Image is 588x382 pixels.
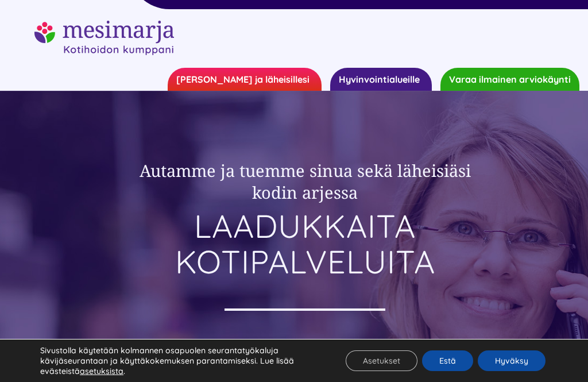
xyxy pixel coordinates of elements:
[128,209,482,279] h1: LAADUKKAITA KOTIPALVELUITA
[346,350,417,371] button: Asetukset
[330,68,432,91] a: Hyvinvointialueille
[34,21,174,55] img: mesimarjasi
[34,19,174,33] a: mesimarjasi
[478,350,546,371] button: Hyväksy
[440,68,579,91] a: Varaa ilmainen arviokäynti
[168,68,322,91] a: [PERSON_NAME] ja läheisillesi
[422,350,473,371] button: Estä
[40,345,326,376] p: Sivustolla käytetään kolmannen osapuolen seurantatyökaluja kävijäseurantaan ja käyttäkokemuksen p...
[80,366,123,376] button: asetuksista
[128,160,482,203] h2: Autamme ja tuemme sinua sekä läheisiäsi kodin arjessa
